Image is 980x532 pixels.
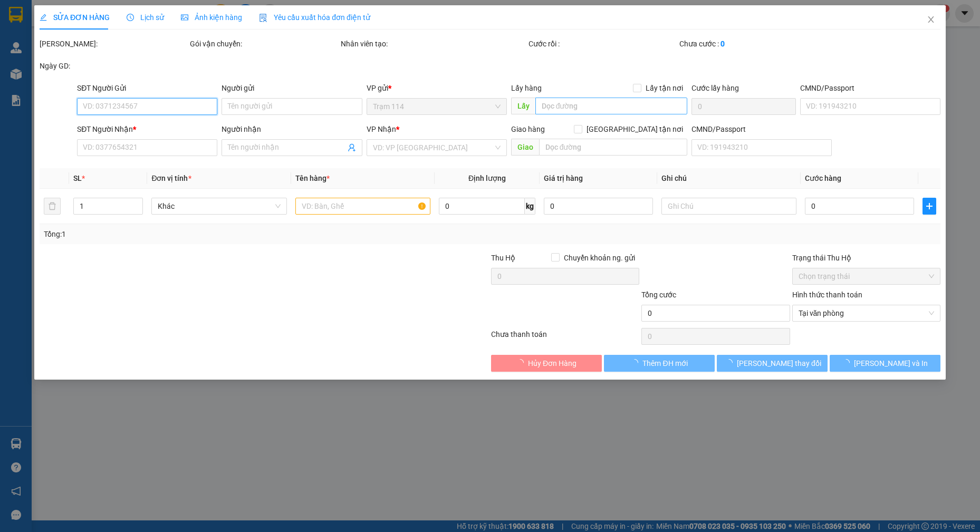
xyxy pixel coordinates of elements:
button: Thêm ĐH mới [604,355,715,372]
img: icon [259,14,267,22]
div: CMND/Passport [691,123,832,135]
input: Dọc đường [539,139,688,156]
span: loading [725,359,737,366]
div: Tổng: 1 [44,228,378,240]
input: Cước lấy hàng [691,98,796,115]
button: plus [923,198,936,215]
button: Close [916,5,946,35]
span: Thu Hộ [491,254,515,262]
span: Gửi: [9,10,25,21]
span: Yêu cầu xuất hóa đơn điện tử [259,13,370,22]
input: VD: Bàn, Ghế [295,198,431,215]
button: Hủy Đơn Hàng [491,355,602,372]
span: loading [631,359,642,366]
span: Ảnh kiện hàng [181,13,242,22]
span: Trạm 114 [373,99,501,114]
span: Lấy tận nơi [641,82,687,94]
div: Chưa cước : [679,38,828,50]
div: [PERSON_NAME]: [40,38,188,50]
span: Cước hàng [805,174,841,182]
div: Nhân viên tạo: [341,38,527,50]
div: Chưa thanh toán [490,328,640,347]
div: Ngày GD: [40,60,188,72]
span: Lịch sử [127,13,164,22]
div: SĐT Người Gửi [77,82,217,94]
div: Cước rồi : [529,38,677,50]
span: clock-circle [127,14,134,21]
div: Trạng thái Thu Hộ [792,252,940,264]
div: PHONG [9,22,75,34]
span: Giao hàng [511,125,545,133]
span: [PERSON_NAME] và In [854,357,928,369]
span: CR : [8,69,24,80]
th: Ghi chú [657,168,801,189]
span: user-add [348,143,356,152]
span: Tổng cước [641,291,676,299]
div: CMND/Passport [800,82,940,94]
div: hòa [83,34,149,47]
span: SL [73,174,82,182]
span: Thêm ĐH mới [642,357,687,369]
label: Hình thức thanh toán [792,291,862,299]
span: Giao [511,139,539,156]
span: picture [181,14,188,21]
span: VP Nhận [367,125,396,133]
div: SĐT Người Nhận [77,123,217,135]
div: VP gửi [367,82,507,94]
span: Khác [158,198,281,214]
span: loading [842,359,854,366]
div: Người gửi [222,82,362,94]
span: Hủy Đơn Hàng [528,357,577,369]
input: Dọc đường [535,98,688,114]
div: Quận 10 [83,9,149,34]
button: [PERSON_NAME] thay đổi [717,355,828,372]
span: kg [525,198,535,215]
span: Giá trị hàng [544,174,583,182]
div: Trạm 114 [9,9,75,22]
span: Nhận: [83,10,108,21]
div: Người nhận [222,123,362,135]
span: close [927,15,935,24]
button: [PERSON_NAME] và In [830,355,940,372]
span: SỬA ĐƠN HÀNG [40,13,110,22]
span: Tên hàng [295,174,330,182]
span: loading [516,359,528,366]
span: Tại văn phòng [799,305,934,321]
span: [PERSON_NAME] thay đổi [737,357,821,369]
span: Lấy [511,98,535,114]
div: Gói vận chuyển: [190,38,338,50]
span: Chuyển khoản ng. gửi [560,252,639,264]
button: delete [44,198,61,215]
label: Cước lấy hàng [691,84,739,92]
span: plus [923,202,936,210]
span: edit [40,14,47,21]
span: [GEOGRAPHIC_DATA] tận nơi [582,123,687,135]
span: Chọn trạng thái [799,268,934,284]
span: Lấy hàng [511,84,542,92]
span: Định lượng [468,174,506,182]
b: 0 [720,40,725,48]
span: Đơn vị tính [151,174,191,182]
div: 40.000 [8,68,77,81]
input: Ghi Chú [661,198,797,215]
